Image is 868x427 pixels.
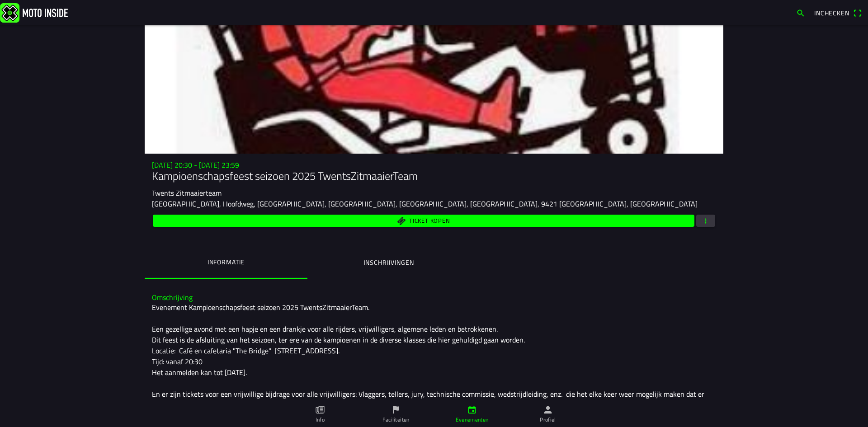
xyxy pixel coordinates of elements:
ion-label: Info [316,416,325,424]
a: Incheckenqr scanner [810,5,866,20]
ion-icon: flag [391,405,401,415]
h3: Omschrijving [152,293,716,302]
ion-label: Evenementen [456,416,489,424]
ion-icon: calendar [467,405,477,415]
ion-text: Twents Zitmaaierteam [152,188,222,198]
ion-label: Inschrijvingen [364,258,414,267]
ion-icon: paper [315,405,325,415]
span: Inchecken [814,8,849,18]
a: search [792,5,810,20]
ion-text: [GEOGRAPHIC_DATA], Hoofdweg, [GEOGRAPHIC_DATA], [GEOGRAPHIC_DATA], [GEOGRAPHIC_DATA], [GEOGRAPHIC... [152,198,698,209]
ion-icon: person [543,405,553,415]
h3: [DATE] 20:30 - [DATE] 23:59 [152,161,716,169]
ion-label: Profiel [540,416,556,424]
h1: Kampioenschapsfeest seizoen 2025 TwentsZitmaaierTeam [152,169,716,183]
div: Evenement Kampioenschapsfeest seizoen 2025 TwentsZitmaaierTeam. Een gezellige avond met een hapje... [152,302,716,410]
ion-label: Faciliteiten [382,416,409,424]
span: Ticket kopen [409,218,450,224]
ion-label: Informatie [208,257,245,267]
